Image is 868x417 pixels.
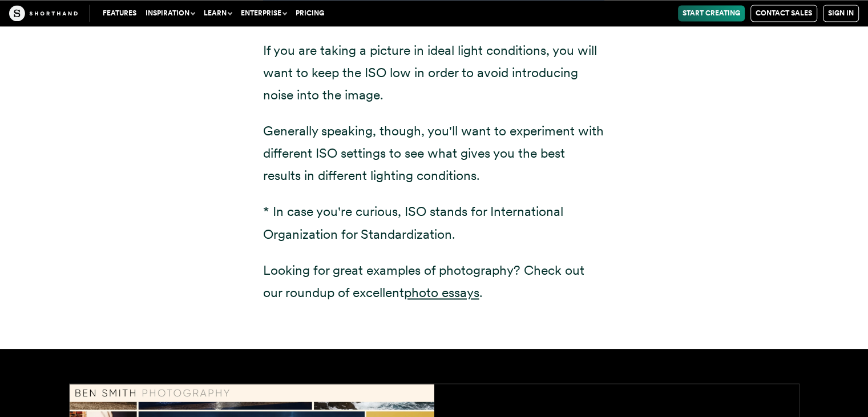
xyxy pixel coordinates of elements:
a: photo essays [404,284,479,300]
p: Generally speaking, though, you'll want to experiment with different ISO settings to see what giv... [263,120,605,187]
a: Start Creating [678,5,745,21]
a: Features [98,5,141,21]
p: If you are taking a picture in ideal light conditions, you will want to keep the ISO low in order... [263,39,605,106]
a: Pricing [291,5,329,21]
button: Enterprise [236,5,291,21]
a: Contact Sales [750,5,817,22]
button: Learn [199,5,236,21]
p: Looking for great examples of photography? Check out our roundup of excellent . [263,259,605,304]
p: * In case you're curious, ISO stands for International Organization for Standardization. [263,201,605,245]
button: Inspiration [141,5,199,21]
img: The Craft [9,5,78,21]
a: Sign in [823,5,859,22]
